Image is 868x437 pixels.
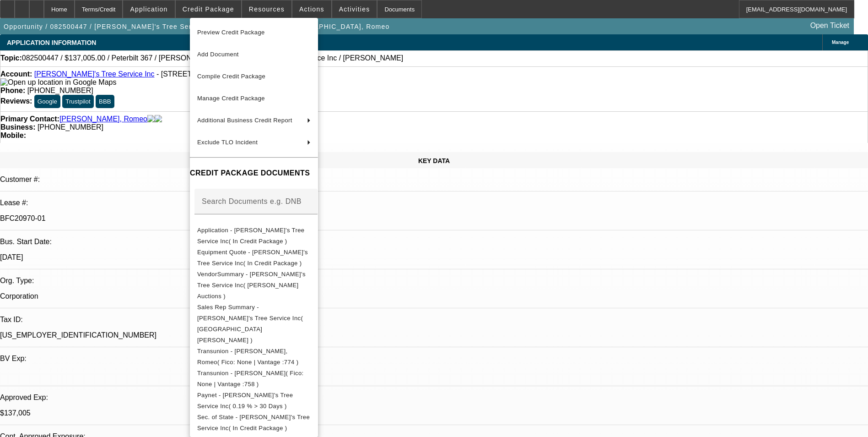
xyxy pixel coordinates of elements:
span: Exclude TLO Incident [197,139,258,146]
span: Preview Credit Package [197,29,265,36]
span: Manage Credit Package [197,95,265,102]
span: Sales Rep Summary - [PERSON_NAME]'s Tree Service Inc( [GEOGRAPHIC_DATA][PERSON_NAME] ) [197,304,303,344]
button: Transunion - Pineda Palencia, Romeo( Fico: None | Vantage :774 ) [190,346,318,368]
button: VendorSummary - Romeo's Tree Service Inc( JJ Kane Auctions ) [190,269,318,302]
button: Application - Romeo's Tree Service Inc( In Credit Package ) [190,225,318,247]
button: Paynet - Romeo's Tree Service Inc( 0.19 % > 30 Days ) [190,390,318,412]
span: Transunion - [PERSON_NAME]( Fico: None | Vantage :758 ) [197,370,304,388]
h4: CREDIT PACKAGE DOCUMENTS [190,168,318,179]
span: Application - [PERSON_NAME]'s Tree Service Inc( In Credit Package ) [197,227,304,245]
button: Sales Rep Summary - Romeo's Tree Service Inc( Mansfield, Jeff ) [190,302,318,346]
span: VendorSummary - [PERSON_NAME]'s Tree Service Inc( [PERSON_NAME] Auctions ) [197,271,306,300]
button: Sec. of State - Romeo's Tree Service Inc( In Credit Package ) [190,412,318,434]
span: Add Document [197,51,239,58]
button: Transunion - Mejia, Reina( Fico: None | Vantage :758 ) [190,368,318,390]
span: Paynet - [PERSON_NAME]'s Tree Service Inc( 0.19 % > 30 Days ) [197,392,293,410]
span: Transunion - [PERSON_NAME], Romeo( Fico: None | Vantage :774 ) [197,348,298,366]
button: Equipment Quote - Romeo's Tree Service Inc( In Credit Package ) [190,247,318,269]
span: Additional Business Credit Report [197,117,292,124]
span: Compile Credit Package [197,73,265,80]
span: Equipment Quote - [PERSON_NAME]'s Tree Service Inc( In Credit Package ) [197,249,308,267]
span: Sec. of State - [PERSON_NAME]'s Tree Service Inc( In Credit Package ) [197,414,310,432]
mat-label: Search Documents e.g. DNB [202,197,302,205]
